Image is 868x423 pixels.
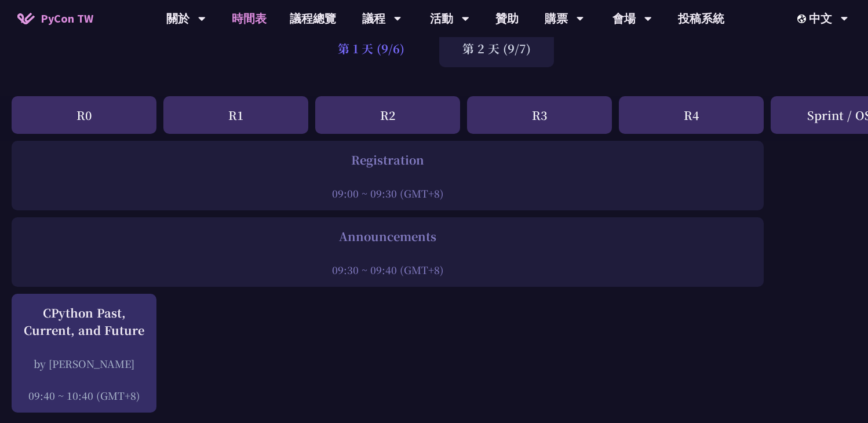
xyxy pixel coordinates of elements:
div: R1 [163,96,308,134]
div: R3 [467,96,612,134]
div: 09:40 ~ 10:40 (GMT+8) [17,388,151,403]
div: Registration [17,151,758,169]
div: by [PERSON_NAME] [17,356,151,371]
div: 第 1 天 (9/6) [315,30,428,67]
div: 第 2 天 (9/7) [439,30,554,67]
div: Announcements [17,228,758,245]
img: Home icon of PyCon TW 2025 [17,13,35,24]
div: R4 [619,96,764,134]
div: CPython Past, Current, and Future [17,304,151,339]
a: CPython Past, Current, and Future by [PERSON_NAME] 09:40 ~ 10:40 (GMT+8) [17,304,151,403]
div: R2 [315,96,460,134]
span: PyCon TW [41,10,93,27]
a: PyCon TW [6,4,105,33]
div: R0 [12,96,156,134]
div: 09:00 ~ 09:30 (GMT+8) [17,186,758,200]
div: 09:30 ~ 09:40 (GMT+8) [17,262,758,277]
img: Locale Icon [797,14,809,23]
